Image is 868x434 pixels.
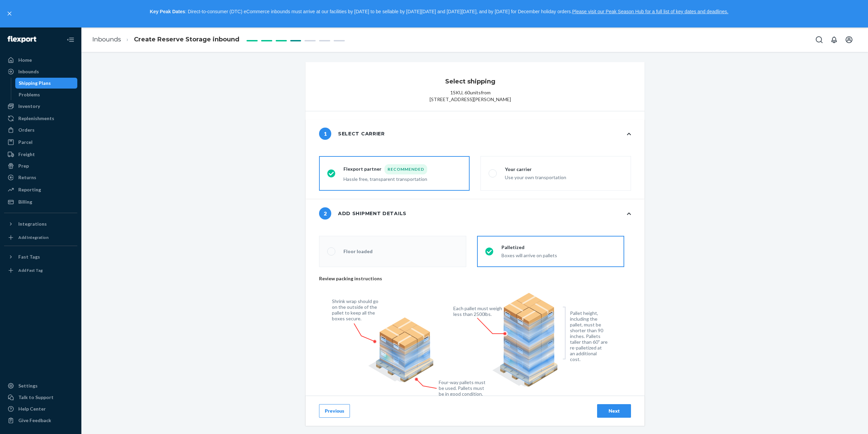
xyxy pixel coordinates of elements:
span: Create Reserve Storage inbound [134,36,239,43]
a: Inbounds [4,66,77,77]
p: Review packing instructions [319,275,624,282]
div: Recommended [384,164,427,174]
button: Fast Tags [4,251,77,262]
div: Palletized [501,244,557,251]
div: Add Fast Tag [18,267,43,273]
div: Prep [18,163,29,169]
a: Freight [4,149,77,160]
div: Talk to Support [18,394,54,401]
div: Boxes will arrive on pallets [501,251,557,259]
p: : Direct-to-consumer (DTC) eCommerce inbounds must arrive at our facilities by [DATE] to be sella... [16,6,862,18]
p: 1 SKU , 60 units from [450,89,491,96]
span: [STREET_ADDRESS][PERSON_NAME] [430,96,511,103]
div: Inbounds [18,68,39,75]
div: Hassle free, transparent transportation [343,174,427,183]
button: Give Feedback [4,415,77,426]
div: Integrations [18,221,47,227]
a: Add Fast Tag [4,265,77,276]
div: Shipping Plans [19,80,51,87]
a: Billing [4,196,77,207]
a: Parcel [4,137,77,148]
div: Replenishments [18,115,54,122]
a: Shipping Plans [15,78,78,89]
button: Next [597,404,631,418]
div: Add shipment details [319,207,407,220]
figcaption: Shrink wrap should go on the outside of the pallet to keep all the boxes secure. [332,298,382,321]
button: close, [6,10,13,17]
a: Talk to Support [4,392,77,403]
a: Orders [4,125,77,135]
a: Help Center [4,403,77,414]
div: Help Center [18,405,46,412]
a: Settings [4,380,77,391]
button: Open account menu [842,33,856,46]
img: Flexport logo [7,36,36,43]
div: Inventory [18,103,40,110]
a: Returns [4,172,77,183]
div: Add Integration [18,234,48,240]
a: Inventory [4,101,77,112]
a: Add Integration [4,232,77,243]
div: Freight [18,151,35,158]
div: Flexport partner [343,164,427,174]
ol: breadcrumbs [87,30,245,50]
div: Returns [18,174,36,181]
div: Your carrier [505,166,566,173]
div: Problems [19,91,40,98]
div: Floor loaded [343,248,373,255]
a: Inbounds [92,36,121,43]
span: 1 [319,128,331,140]
a: Prep [4,161,77,171]
div: Next [603,408,625,414]
div: Home [18,57,32,63]
button: Previous [319,404,350,418]
figcaption: Four-way pallets must be used. Pallets must be in good condition. [439,379,486,397]
div: Give Feedback [18,417,51,424]
figcaption: Each pallet must weigh less than 2500lbs. [453,305,504,317]
div: Reporting [18,186,41,193]
figcaption: Pallet height, including the pallet, must be shorter than 90 inches. Pallets taller than 60" are ... [570,310,608,362]
button: Select shipping1SKU, 60unitsfrom[STREET_ADDRESS][PERSON_NAME] [305,62,645,111]
div: Settings [18,382,38,389]
a: Replenishments [4,113,77,124]
strong: Key Peak Dates [150,9,185,14]
div: Use your own transportation [505,173,566,181]
a: Please visit our Peak Season Hub for a full list of key dates and deadlines. [572,9,728,14]
button: Open notifications [827,33,841,46]
a: Reporting [4,184,77,195]
button: Integrations [4,219,77,229]
a: Home [4,55,77,65]
h3: Select shipping [445,77,495,86]
a: Problems [15,89,78,100]
div: Billing [18,199,32,205]
div: Select carrier [319,128,385,140]
div: Orders [18,127,35,133]
button: Open Search Box [812,33,826,46]
span: 2 [319,207,331,220]
button: Close Navigation [64,33,77,46]
div: Fast Tags [18,253,40,260]
div: Parcel [18,139,33,146]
